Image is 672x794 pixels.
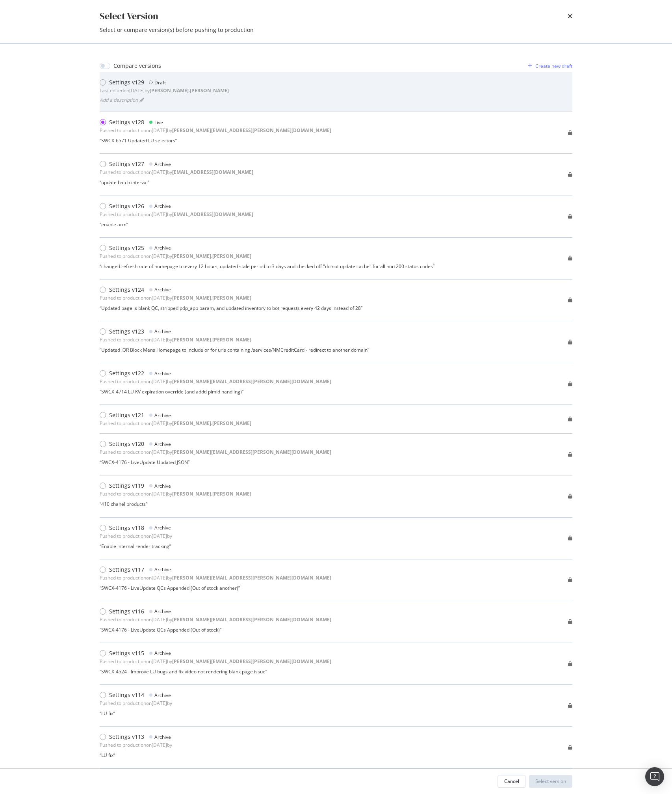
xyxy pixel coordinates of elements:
[154,328,171,335] div: Archive
[154,412,171,419] div: Archive
[100,87,229,94] div: Last edited on [DATE] by
[154,734,171,740] div: Archive
[172,169,253,175] b: [EMAIL_ADDRESS][DOMAIN_NAME]
[645,767,664,786] div: Open Intercom Messenger
[498,775,526,788] button: Cancel
[525,60,572,72] button: Create new draft
[100,336,251,343] div: Pushed to production on [DATE] by
[109,78,144,86] div: Settings v129
[100,616,331,623] div: Pushed to production on [DATE] by
[109,691,144,699] div: Settings v114
[154,79,166,86] div: Draft
[100,700,172,706] div: Pushed to production on [DATE] by
[154,650,171,656] div: Archive
[109,286,144,294] div: Settings v124
[154,370,171,377] div: Archive
[100,378,331,385] div: Pushed to production on [DATE] by
[109,202,144,210] div: Settings v126
[154,566,171,573] div: Archive
[154,203,171,209] div: Archive
[154,119,163,126] div: Live
[100,658,331,665] div: Pushed to production on [DATE] by
[100,9,158,23] div: Select Version
[100,347,369,353] div: “ Updated IOR Block Mens Homepage to include or for urls containing /services/NMCreditCard - redi...
[100,179,253,186] div: “ update batch interval ”
[100,742,172,748] div: Pushed to production on [DATE] by
[172,211,253,218] b: [EMAIL_ADDRESS][DOMAIN_NAME]
[154,244,171,251] div: Archive
[150,87,229,94] b: [PERSON_NAME].[PERSON_NAME]
[154,524,171,531] div: Archive
[504,778,519,785] div: Cancel
[529,775,572,788] button: Select version
[154,692,171,699] div: Archive
[100,543,172,550] div: “ Enable internal render tracking ”
[100,710,172,717] div: “ LU fix ”
[100,137,331,144] div: “ SWCX-6571 Updated LU selectors ”
[109,160,144,168] div: Settings v127
[100,668,331,675] div: “ SWCX-4524 - Improve LU bugs and fix video not rendering blank page issue ”
[100,263,434,270] div: “ changed refresh rate of homepage to every 12 hours, updated stale period to 3 days and checked ...
[100,490,251,497] div: Pushed to production on [DATE] by
[154,483,171,489] div: Archive
[100,449,331,455] div: Pushed to production on [DATE] by
[109,608,144,615] div: Settings v116
[154,286,171,293] div: Archive
[100,294,251,301] div: Pushed to production on [DATE] by
[109,524,144,532] div: Settings v118
[154,608,171,615] div: Archive
[109,733,144,741] div: Settings v113
[109,244,144,252] div: Settings v125
[172,449,331,455] b: [PERSON_NAME][EMAIL_ADDRESS][PERSON_NAME][DOMAIN_NAME]
[172,336,251,343] b: [PERSON_NAME].[PERSON_NAME]
[172,420,251,427] b: [PERSON_NAME].[PERSON_NAME]
[100,97,138,103] span: Add a description
[100,752,172,759] div: “ LU fix ”
[100,574,331,581] div: Pushed to production on [DATE] by
[172,378,331,385] b: [PERSON_NAME][EMAIL_ADDRESS][PERSON_NAME][DOMAIN_NAME]
[109,328,144,335] div: Settings v123
[100,626,331,633] div: “ SWCX-4176 - LiveUpdate QCs Appended (Out of stock) ”
[100,127,331,134] div: Pushed to production on [DATE] by
[100,533,172,539] div: Pushed to production on [DATE] by
[100,420,251,427] div: Pushed to production on [DATE] by
[100,169,253,175] div: Pushed to production on [DATE] by
[100,388,331,395] div: “ SWCX-4714 LU KV expiration override (and addtl pimId handling) ”
[100,459,331,466] div: “ SWCX-4176 - LiveUpdate Updated JSON ”
[172,658,331,665] b: [PERSON_NAME][EMAIL_ADDRESS][PERSON_NAME][DOMAIN_NAME]
[535,778,566,785] div: Select version
[100,26,572,34] div: Select or compare version(s) before pushing to production
[535,63,572,69] div: Create new draft
[100,221,253,228] div: “ enable arm ”
[172,127,331,134] b: [PERSON_NAME][EMAIL_ADDRESS][PERSON_NAME][DOMAIN_NAME]
[100,501,251,507] div: “ 410 chanel products ”
[154,441,171,447] div: Archive
[109,440,144,448] div: Settings v120
[109,118,144,126] div: Settings v128
[172,253,251,259] b: [PERSON_NAME].[PERSON_NAME]
[100,211,253,218] div: Pushed to production on [DATE] by
[109,566,144,574] div: Settings v117
[109,482,144,490] div: Settings v119
[113,62,161,70] div: Compare versions
[100,253,251,259] div: Pushed to production on [DATE] by
[154,161,171,168] div: Archive
[100,305,362,311] div: “ Updated page is blank QC, stripped pdp_app param, and updated inventory to bot requests every 4...
[172,294,251,301] b: [PERSON_NAME].[PERSON_NAME]
[109,411,144,419] div: Settings v121
[568,9,572,23] div: times
[172,574,331,581] b: [PERSON_NAME][EMAIL_ADDRESS][PERSON_NAME][DOMAIN_NAME]
[109,369,144,377] div: Settings v122
[172,490,251,497] b: [PERSON_NAME].[PERSON_NAME]
[109,649,144,657] div: Settings v115
[172,616,331,623] b: [PERSON_NAME][EMAIL_ADDRESS][PERSON_NAME][DOMAIN_NAME]
[100,585,331,591] div: “ SWCX-4176 - LiveUpdate QCs Appended (Out of stock another) ”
